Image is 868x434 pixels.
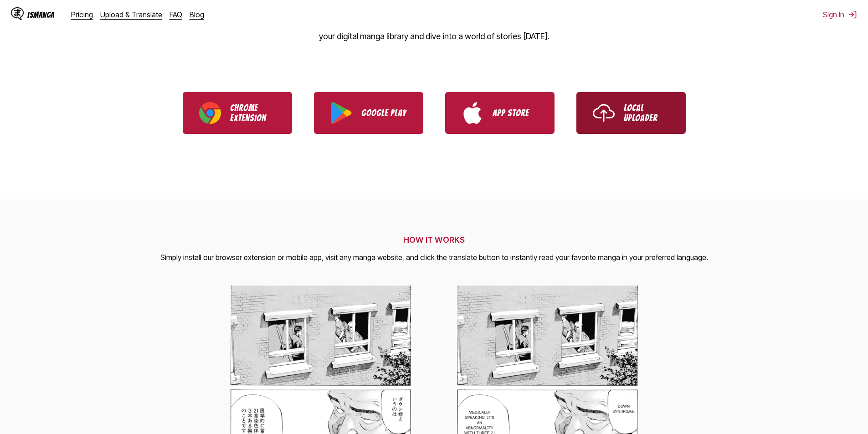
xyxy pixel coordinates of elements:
p: Local Uploader [624,103,669,123]
p: Chrome Extension [230,103,276,123]
a: Use IsManga Local Uploader [576,92,686,134]
img: Sign out [848,10,857,19]
img: App Store logo [462,102,483,124]
a: Pricing [71,10,93,19]
p: App Store [493,108,538,118]
a: Blog [190,10,204,19]
img: Upload icon [593,102,615,124]
img: IsManga Logo [11,7,24,20]
h2: HOW IT WORKS [160,235,708,245]
a: Download IsManga from Google Play [314,92,423,134]
a: FAQ [169,10,182,19]
a: IsManga LogoIsManga [11,7,71,22]
a: Download IsManga from App Store [445,92,555,134]
p: Simply install our browser extension or mobile app, visit any manga website, and click the transl... [160,252,708,264]
a: Upload & Translate [100,10,162,19]
div: IsManga [27,10,55,19]
img: Chrome logo [199,102,221,124]
button: Sign In [823,10,857,19]
a: Download IsManga Chrome Extension [183,92,292,134]
p: Google Play [361,108,407,118]
img: Google Play logo [330,102,352,124]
